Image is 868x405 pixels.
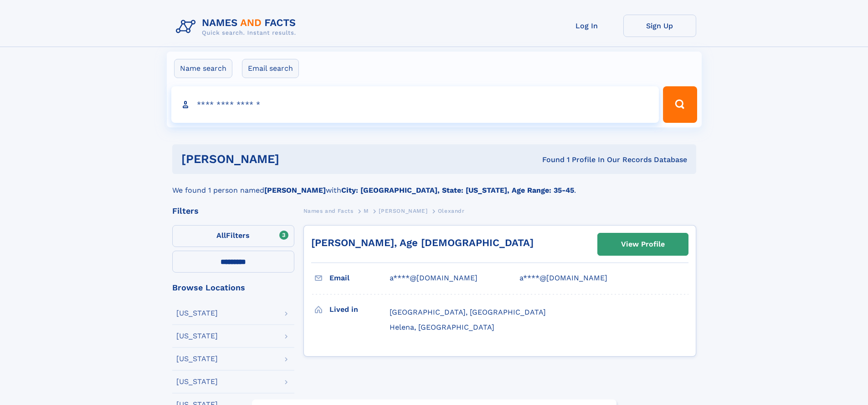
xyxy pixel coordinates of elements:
[329,270,390,286] h3: Email
[172,284,294,292] div: Browse Locations
[174,59,232,78] label: Name search
[390,323,494,331] span: Helena, [GEOGRAPHIC_DATA]
[364,208,369,214] span: M
[176,310,218,317] div: [US_STATE]
[171,86,659,123] input: search input
[390,308,546,316] span: [GEOGRAPHIC_DATA], [GEOGRAPHIC_DATA]
[181,153,411,165] h1: [PERSON_NAME]
[364,205,369,216] a: M
[176,355,218,363] div: [US_STATE]
[172,225,294,247] label: Filters
[176,378,218,385] div: [US_STATE]
[172,207,294,215] div: Filters
[303,205,354,216] a: Names and Facts
[341,186,574,195] b: City: [GEOGRAPHIC_DATA], State: [US_STATE], Age Range: 35-45
[264,186,326,195] b: [PERSON_NAME]
[216,231,226,240] span: All
[311,237,534,248] a: [PERSON_NAME], Age [DEMOGRAPHIC_DATA]
[621,234,665,255] div: View Profile
[663,86,697,123] button: Search Button
[172,174,696,196] div: We found 1 person named with .
[623,15,696,37] a: Sign Up
[438,208,465,214] span: Olexandr
[550,15,623,37] a: Log In
[172,15,303,39] img: Logo Names and Facts
[411,155,687,165] div: Found 1 Profile In Our Records Database
[598,233,688,255] a: View Profile
[329,302,390,317] h3: Lived in
[379,208,427,214] span: [PERSON_NAME]
[379,205,427,216] a: [PERSON_NAME]
[242,59,299,78] label: Email search
[176,332,218,340] div: [US_STATE]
